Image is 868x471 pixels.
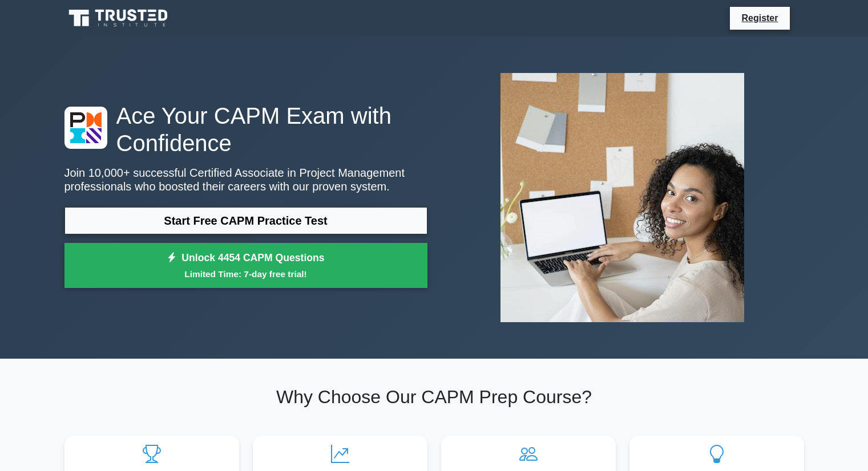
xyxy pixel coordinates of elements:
p: Join 10,000+ successful Certified Associate in Project Management professionals who boosted their... [64,166,427,193]
h1: Ace Your CAPM Exam with Confidence [64,102,427,157]
a: Register [734,11,785,25]
a: Unlock 4454 CAPM QuestionsLimited Time: 7-day free trial! [64,243,427,289]
a: Start Free CAPM Practice Test [64,207,427,234]
small: Limited Time: 7-day free trial! [79,267,413,281]
h2: Why Choose Our CAPM Prep Course? [64,386,804,408]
